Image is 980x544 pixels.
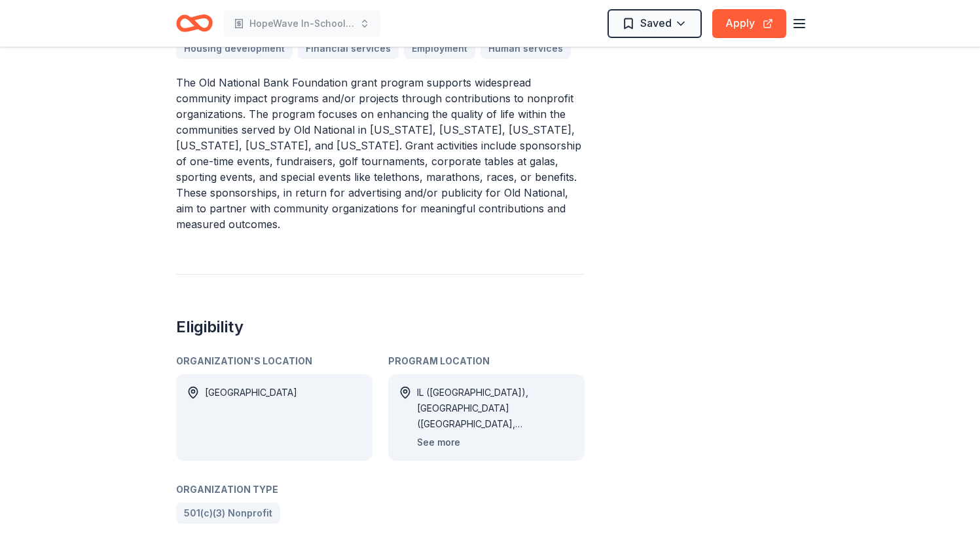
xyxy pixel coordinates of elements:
span: 501(c)(3) Nonprofit [184,505,272,521]
div: [GEOGRAPHIC_DATA] [205,385,297,450]
button: HopeWave In-School Program [223,10,380,37]
span: Saved [640,14,672,31]
a: Home [176,8,213,39]
div: Program Location [388,353,585,369]
div: IL ([GEOGRAPHIC_DATA]), [GEOGRAPHIC_DATA] ([GEOGRAPHIC_DATA], [GEOGRAPHIC_DATA], [US_STATE][GEOGR... [417,385,574,432]
button: Saved [608,9,702,38]
div: Organization's Location [176,353,372,369]
div: Organization Type [176,482,585,497]
span: HopeWave In-School Program [249,16,354,31]
p: The Old National Bank Foundation grant program supports widespread community impact programs and/... [176,75,585,232]
button: Apply [712,9,786,38]
a: 501(c)(3) Nonprofit [176,503,280,524]
button: See more [417,435,460,450]
h2: Eligibility [176,317,585,338]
